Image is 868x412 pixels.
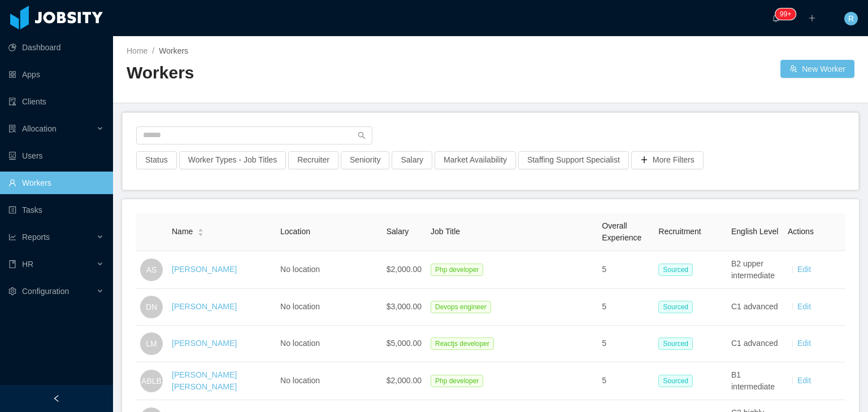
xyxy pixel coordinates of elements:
span: $2,000.00 [387,265,422,274]
button: Recruiter [288,151,338,169]
span: AS [146,258,157,281]
a: icon: appstoreApps [8,63,104,86]
i: icon: book [8,260,16,268]
a: Sourced [658,265,697,274]
a: [PERSON_NAME] [172,265,237,274]
a: Edit [797,376,811,385]
span: Sourced [658,301,693,313]
span: Actions [788,227,814,236]
span: Devops engineer [431,301,491,313]
div: Sort [197,227,204,235]
a: icon: pie-chartDashboard [8,36,104,59]
span: ABLB [141,370,162,392]
span: Allocation [22,124,57,133]
span: Reports [22,233,50,242]
button: icon: usergroup-addNew Worker [780,60,854,78]
span: Sourced [658,264,693,276]
button: Market Availability [435,151,516,169]
a: Sourced [658,339,697,348]
button: Status [136,151,177,169]
span: R [848,12,854,25]
span: / [152,46,154,55]
span: LM [146,332,157,355]
span: $3,000.00 [387,302,422,311]
i: icon: caret-down [198,231,204,235]
i: icon: caret-up [198,227,204,231]
td: 5 [597,362,654,400]
i: icon: search [358,132,366,139]
button: Salary [392,151,432,169]
span: Location [280,227,310,236]
span: Sourced [658,375,693,387]
a: [PERSON_NAME] [172,302,237,311]
a: Home [127,46,147,55]
button: Seniority [341,151,389,169]
a: Edit [797,265,811,274]
td: C1 advanced [727,289,783,326]
span: Job Title [431,227,460,236]
a: icon: auditClients [8,90,104,113]
a: [PERSON_NAME] [PERSON_NAME] [172,370,237,391]
button: Worker Types - Job Titles [179,151,286,169]
span: Workers [159,46,188,55]
a: Sourced [658,376,697,385]
a: icon: profileTasks [8,199,104,221]
td: No location [276,326,382,362]
span: Configuration [22,287,69,296]
td: No location [276,289,382,326]
span: Php developer [431,375,483,387]
span: Salary [387,227,409,236]
button: Staffing Support Specialist [518,151,629,169]
td: 5 [597,326,654,362]
a: icon: userWorkers [8,172,104,194]
span: Sourced [658,338,693,350]
td: B2 upper intermediate [727,251,783,289]
button: icon: plusMore Filters [631,151,704,169]
a: Sourced [658,302,697,311]
td: B1 intermediate [727,362,783,400]
span: Reactjs developer [431,338,494,350]
td: 5 [597,251,654,289]
span: $2,000.00 [387,376,422,385]
span: HR [22,260,33,269]
i: icon: plus [808,14,816,22]
span: $5,000.00 [387,339,422,348]
td: No location [276,251,382,289]
a: Edit [797,302,811,311]
td: C1 advanced [727,326,783,362]
a: icon: robotUsers [8,144,104,167]
span: Name [172,226,193,238]
td: 5 [597,289,654,326]
i: icon: bell [772,14,780,22]
i: icon: solution [8,125,16,133]
a: [PERSON_NAME] [172,339,237,348]
span: Recruitment [658,227,701,236]
i: icon: setting [8,287,16,295]
i: icon: line-chart [8,233,16,241]
span: Php developer [431,264,483,276]
span: Overall Experience [602,221,641,242]
span: English Level [731,227,778,236]
td: No location [276,362,382,400]
sup: 220 [775,8,796,20]
a: Edit [797,339,811,348]
span: DN [146,296,157,318]
h2: Workers [127,62,491,85]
